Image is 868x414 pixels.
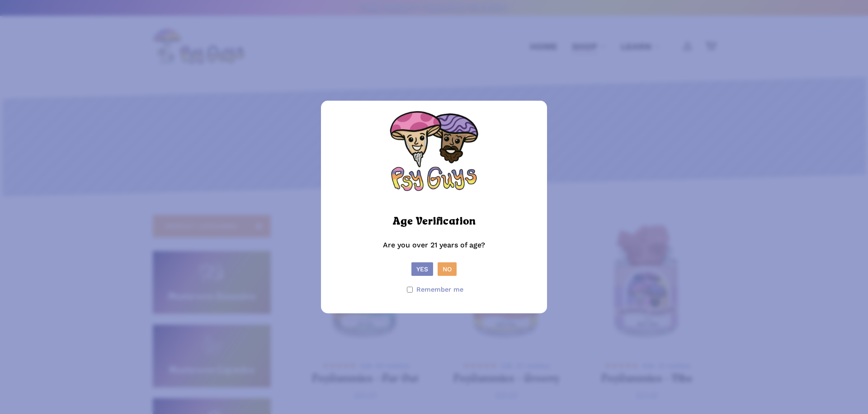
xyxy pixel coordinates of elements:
[438,262,457,276] button: No
[416,283,463,296] span: Remember me
[389,110,479,200] img: PsyGuys
[411,262,433,276] button: Yes
[407,287,413,293] input: Remember me
[393,212,476,232] h2: Age Verification
[330,239,538,263] p: Are you over 21 years of age?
